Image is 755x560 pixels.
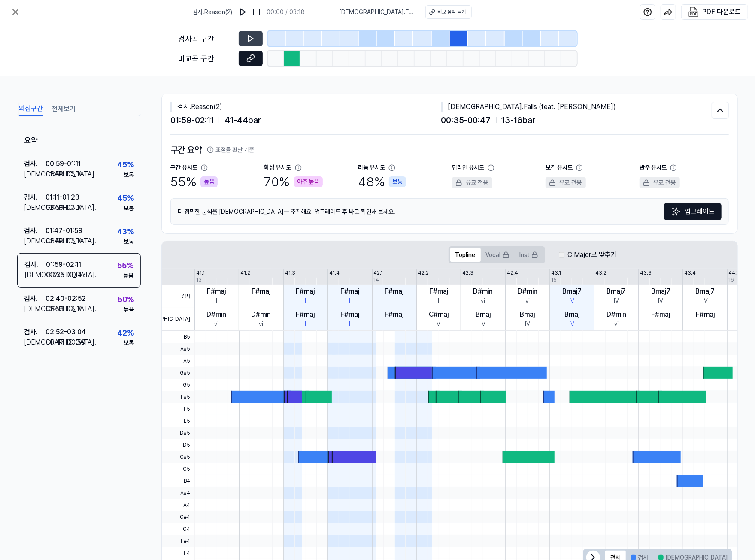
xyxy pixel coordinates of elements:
[429,286,448,297] div: F#maj
[658,297,664,306] div: IV
[703,297,708,306] div: IV
[385,309,404,320] div: F#maj
[385,286,404,297] div: F#maj
[614,320,619,329] div: vi
[24,304,45,314] div: [DEMOGRAPHIC_DATA] .
[660,320,661,329] div: I
[24,337,45,348] div: [DEMOGRAPHIC_DATA] .
[46,260,81,270] div: 01:59 - 02:11
[452,163,484,172] div: 탑라인 유사도
[207,309,227,320] div: D#min
[24,203,45,213] div: [DEMOGRAPHIC_DATA] .
[564,309,579,320] div: Bmaj
[252,286,270,297] div: F#maj
[124,305,134,314] div: 높음
[45,327,86,337] div: 02:52 - 03:04
[568,250,617,260] label: C Major로 맞추기
[441,102,712,112] div: [DEMOGRAPHIC_DATA] . Falls (feat. [PERSON_NAME])
[162,451,194,463] span: C#5
[200,176,218,187] div: 높음
[729,276,734,284] div: 16
[476,309,491,320] div: Bmaj
[124,204,134,213] div: 보통
[162,403,194,415] span: F5
[123,271,133,280] div: 높음
[170,163,197,172] div: 구간 유사도
[340,8,415,17] span: [DEMOGRAPHIC_DATA] . Falls (feat. [PERSON_NAME])
[162,331,194,343] span: B5
[239,8,247,16] img: play
[570,320,575,329] div: IV
[305,297,306,306] div: I
[45,159,81,169] div: 00:59 - 01:11
[196,269,205,277] div: 41.1
[162,523,194,535] span: G4
[24,226,45,236] div: 검사 .
[117,226,134,237] div: 43 %
[671,206,681,217] img: Sparkles
[162,487,194,499] span: A#4
[45,294,86,304] div: 02:40 - 02:52
[705,320,706,329] div: I
[259,320,263,329] div: vi
[562,286,582,297] div: Bmaj7
[652,309,670,320] div: F#maj
[285,269,295,277] div: 41.3
[696,309,715,320] div: F#maj
[45,203,82,213] div: 02:59 - 03:11
[45,236,82,246] div: 02:59 - 03:11
[441,114,491,127] span: 00:35 - 00:47
[162,285,194,308] span: 검사
[358,163,385,172] div: 리듬 유사도
[117,192,134,204] div: 45 %
[729,269,739,277] div: 44.1
[162,427,194,439] span: D#5
[394,320,395,329] div: I
[394,297,395,306] div: I
[518,286,537,297] div: D#min
[162,547,194,559] span: F4
[24,159,45,169] div: 검사 .
[606,309,626,320] div: D#min
[24,169,45,179] div: [DEMOGRAPHIC_DATA] .
[664,203,722,220] a: Sparkles업그레이드
[520,309,535,320] div: Bmaj
[179,53,233,64] div: 비교곡 구간
[640,269,652,277] div: 43.3
[170,172,218,191] div: 55 %
[117,159,134,170] div: 45 %
[640,163,667,172] div: 반주 유사도
[340,286,359,297] div: F#maj
[162,463,194,475] span: C5
[294,176,323,187] div: 아주 높음
[389,176,406,187] div: 보통
[425,5,472,19] button: 비교 음악 듣기
[193,8,233,17] span: 검사 . Reason(2)
[429,309,449,320] div: C#maj
[124,170,134,179] div: 보통
[329,269,340,277] div: 41.4
[687,5,743,19] button: PDF 다운로드
[162,308,194,331] span: [DEMOGRAPHIC_DATA]
[162,367,194,379] span: G#5
[305,320,306,329] div: I
[117,260,133,271] div: 55 %
[162,355,194,367] span: A5
[438,297,440,306] div: I
[525,297,530,306] div: vi
[546,177,586,188] div: 유료 전용
[684,269,696,277] div: 43.4
[437,320,441,329] div: V
[251,309,271,320] div: D#min
[340,309,359,320] div: F#maj
[24,327,45,337] div: 검사 .
[525,320,530,329] div: IV
[546,163,573,172] div: 보컬 유사도
[162,415,194,427] span: E5
[45,337,85,348] div: 00:47 - 00:59
[124,339,134,348] div: 보통
[24,236,45,246] div: [DEMOGRAPHIC_DATA] .
[570,297,575,306] div: IV
[264,163,291,172] div: 화성 유사도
